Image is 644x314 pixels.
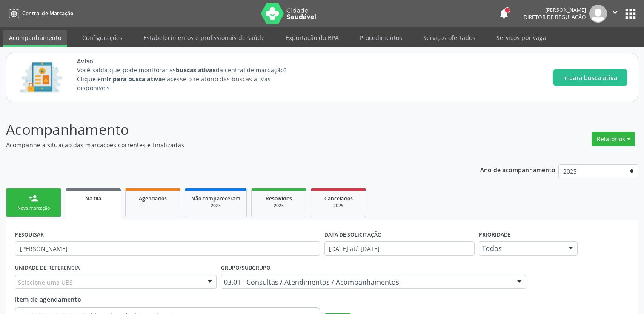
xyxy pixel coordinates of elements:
span: Aviso [77,57,302,66]
span: 03.01 - Consultas / Atendimentos / Acompanhamentos [224,278,509,286]
div: Nova marcação [12,205,55,211]
p: Acompanhamento [6,119,449,140]
span: Resolvidos [266,195,292,202]
a: Estabelecimentos e profissionais de saúde [137,30,271,45]
div: 2025 [191,203,240,209]
span: Diretor de regulação [524,14,586,21]
button: notifications [498,8,510,20]
span: Item de agendamento [15,295,81,303]
input: Selecione um intervalo [324,241,475,256]
a: Procedimentos [354,30,408,45]
img: Imagem de CalloutCard [17,58,65,97]
p: Acompanhe a situação das marcações correntes e finalizadas [6,140,449,149]
span: Ir para busca ativa [563,73,617,82]
label: Prioridade [479,228,511,241]
a: Serviços ofertados [417,30,481,45]
span: Na fila [85,195,101,202]
span: Todos [482,244,560,253]
label: PESQUISAR [15,228,44,241]
div: [PERSON_NAME] [524,6,586,14]
a: Configurações [76,30,129,45]
p: Você sabia que pode monitorar as da central de marcação? Clique em e acesse o relatório das busca... [77,66,302,92]
button:  [607,5,623,23]
span: Agendados [139,195,167,202]
strong: buscas ativas [176,66,215,74]
a: Serviços por vaga [490,30,552,45]
div: 2025 [317,203,360,209]
span: Central de Marcação [22,10,73,17]
img: img [589,5,607,23]
span: Cancelados [324,195,353,202]
label: UNIDADE DE REFERÊNCIA [15,262,80,275]
i:  [610,8,620,17]
span: Selecione uma UBS [18,278,73,287]
input: Nome, CNS [15,241,320,256]
a: Exportação do BPA [280,30,345,45]
label: DATA DE SOLICITAÇÃO [324,228,382,241]
strong: Ir para busca ativa [106,75,162,83]
button: Relatórios [592,132,635,146]
a: Central de Marcação [6,6,73,20]
button: Ir para busca ativa [553,69,627,86]
span: Não compareceram [191,195,240,202]
div: 2025 [258,203,300,209]
label: Grupo/Subgrupo [221,262,271,275]
p: Ano de acompanhamento [480,164,555,175]
button: apps [623,6,638,21]
a: Acompanhamento [3,30,67,47]
div: person_add [29,194,38,203]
